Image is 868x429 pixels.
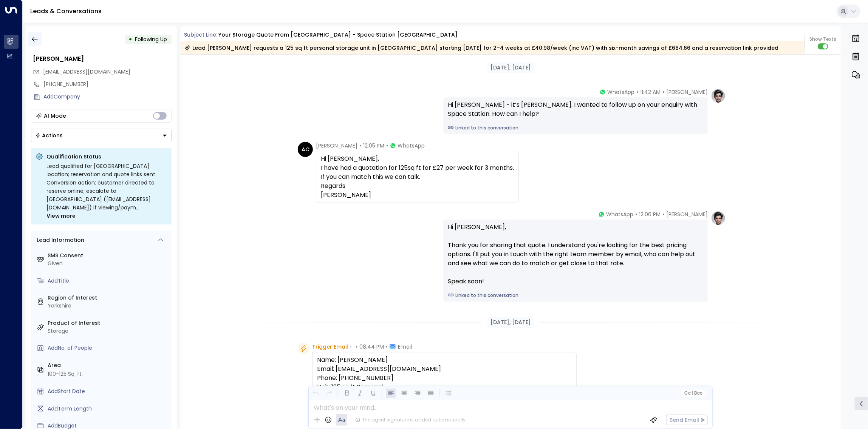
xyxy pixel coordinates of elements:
[44,112,67,120] div: AI Mode
[44,80,172,88] div: [PHONE_NUMBER]
[398,142,425,149] span: WhatsApp
[48,302,169,310] div: Yorkshire
[135,35,167,43] span: Following Up
[184,44,779,52] div: Lead [PERSON_NAME] requests a 125 sq ft personal storage unit in [GEOGRAPHIC_DATA] starting [DATE...
[311,389,320,398] button: Undo
[43,68,131,75] span: [EMAIL_ADDRESS][DOMAIN_NAME]
[129,32,133,46] div: •
[398,343,412,351] span: Email
[487,317,534,328] div: [DATE], [DATE]
[386,142,388,149] span: •
[44,93,172,101] div: AddCompany
[607,88,634,96] span: WhatsApp
[711,211,726,226] img: profile-logo.png
[359,142,361,149] span: •
[666,211,708,218] span: [PERSON_NAME]
[448,125,703,131] a: Linked to this conversation
[386,343,388,351] span: •
[640,88,661,96] span: 11:42 AM
[356,343,357,351] span: •
[684,391,702,396] span: Cc Bcc
[48,252,169,260] label: SMS Consent
[606,211,633,218] span: WhatsApp
[48,319,169,327] label: Product of Interest
[363,142,384,149] span: 12:05 PM
[487,62,534,73] div: [DATE], [DATE]
[47,153,167,160] p: Qualification Status
[48,327,169,335] div: Storage
[218,31,458,39] div: Your storage quote from [GEOGRAPHIC_DATA] - Space Station [GEOGRAPHIC_DATA]
[48,361,169,369] label: Area
[33,54,172,63] div: [PERSON_NAME]
[324,389,334,398] button: Redo
[359,343,384,351] span: 08:44 PM
[48,405,169,413] div: AddTerm Length
[48,344,169,352] div: AddNo. of People
[355,417,466,423] div: The agent signature is added automatically
[43,68,131,76] span: sandbar_mockup0l@icloud.com
[350,343,352,351] span: •
[47,162,167,220] div: Lead qualified for [GEOGRAPHIC_DATA] location; reservation and quote links sent. Conversion actio...
[184,31,218,38] span: Subject Line:
[48,294,169,302] label: Region of Interest
[635,211,637,218] span: •
[662,211,664,218] span: •
[448,100,703,118] div: Hi [PERSON_NAME] - it’s [PERSON_NAME]. I wanted to follow up on your enquiry with Space Station. ...
[312,343,348,351] span: Trigger Email
[31,129,172,142] div: Button group with a nested menu
[636,88,638,96] span: •
[298,142,313,157] div: AC
[321,154,514,200] div: Hi [PERSON_NAME], I have had a quotation for 125sq ft for £27 per week for 3 months. If you can m...
[34,236,85,244] div: Lead Information
[692,391,693,396] span: |
[448,223,703,286] div: Hi [PERSON_NAME], Thank you for sharing that quote. I understand you're looking for the best pric...
[448,292,703,299] a: Linked to this conversation
[711,88,726,103] img: profile-logo.png
[35,132,63,139] div: Actions
[316,142,357,149] span: [PERSON_NAME]
[809,36,836,43] span: Show Texts
[31,129,172,142] button: Actions
[48,387,169,395] div: AddStart Date
[639,211,661,218] span: 12:06 PM
[681,390,706,397] button: Cc|Bcc
[48,277,169,285] div: AddTitle
[48,260,169,268] div: Given
[666,88,708,96] span: [PERSON_NAME]
[662,88,664,96] span: •
[48,370,83,378] div: 100-125 Sq. ft.
[47,212,76,220] span: View more
[30,7,102,15] a: Leads & Conversations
